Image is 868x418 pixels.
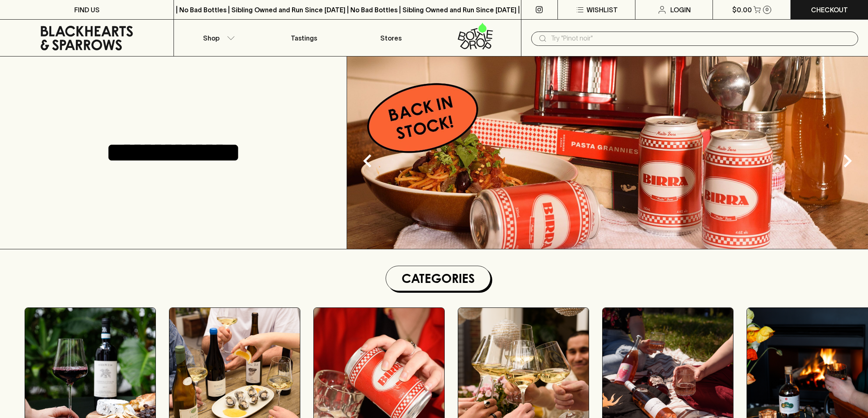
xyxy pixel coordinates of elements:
[291,33,317,43] p: Tastings
[74,5,100,15] p: FIND US
[351,145,384,177] button: Previous
[389,269,487,287] h1: Categories
[732,5,752,15] p: $0.00
[203,33,219,43] p: Shop
[831,145,864,177] button: Next
[380,33,402,43] p: Stores
[347,20,434,56] a: Stores
[261,20,347,56] a: Tastings
[551,32,852,45] input: Try "Pinot noir"
[670,5,691,15] p: Login
[174,20,260,56] button: Shop
[587,5,618,15] p: Wishlist
[347,56,868,249] img: optimise
[811,5,848,15] p: Checkout
[765,7,769,12] p: 0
